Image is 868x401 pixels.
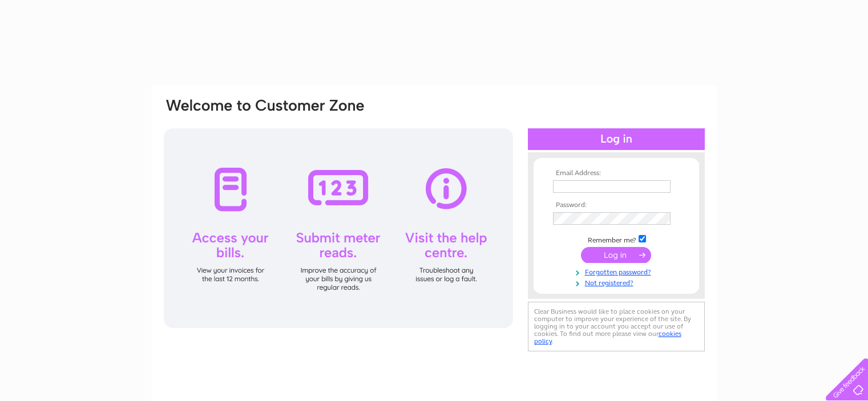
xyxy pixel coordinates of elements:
th: Password: [550,201,683,209]
input: Submit [581,247,651,263]
td: Remember me? [550,233,683,245]
a: Forgotten password? [553,266,683,277]
a: cookies policy [534,330,681,345]
th: Email Address: [550,169,683,177]
div: Clear Business would like to place cookies on your computer to improve your experience of the sit... [528,302,705,351]
a: Not registered? [553,277,683,287]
